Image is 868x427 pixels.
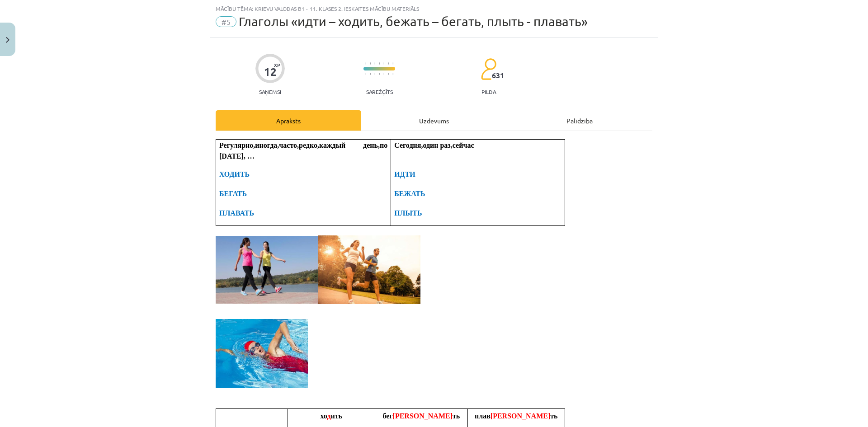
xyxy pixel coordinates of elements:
[388,62,389,65] img: icon-short-line-57e1e144782c952c97e751825c79c345078a6d821885a25fce030b3d8c18986b.svg
[550,412,557,420] span: ть
[388,73,389,75] img: icon-short-line-57e1e144782c952c97e751825c79c345078a6d821885a25fce030b3d8c18986b.svg
[453,141,474,149] span: сейчас
[379,73,380,75] img: icon-short-line-57e1e144782c952c97e751825c79c345078a6d821885a25fce030b3d8c18986b.svg
[219,152,244,160] span: [DATE]
[216,5,652,12] div: Mācību tēma: Krievu valodas b1 - 11. klases 2. ieskaites mācību materiāls
[383,62,384,65] img: icon-short-line-57e1e144782c952c97e751825c79c345078a6d821885a25fce030b3d8c18986b.svg
[374,73,375,75] img: icon-short-line-57e1e144782c952c97e751825c79c345078a6d821885a25fce030b3d8c18986b.svg
[392,62,393,65] img: icon-short-line-57e1e144782c952c97e751825c79c345078a6d821885a25fce030b3d8c18986b.svg
[219,190,247,197] span: БЕГАТЬ
[279,141,297,149] span: часто
[481,89,496,95] p: pilda
[374,62,375,65] img: icon-short-line-57e1e144782c952c97e751825c79c345078a6d821885a25fce030b3d8c18986b.svg
[327,412,330,420] span: д
[393,412,453,420] span: [PERSON_NAME]
[216,319,308,388] img: Как быстро научиться плавать взрослому и ребенку: реально ли за 10 дней освоить кроль в бассейне?
[255,141,277,149] span: иногда
[421,141,423,149] span: ,
[219,141,253,149] span: Регулярно
[379,62,380,65] img: icon-short-line-57e1e144782c952c97e751825c79c345078a6d821885a25fce030b3d8c18986b.svg
[363,141,378,149] span: день
[239,14,588,29] span: Глаголы «идти – ходить, бежать – бегать, плыть - плавать»
[382,412,392,420] span: бег
[366,89,393,95] p: Sarežģīts
[317,141,319,149] span: ,
[453,412,460,420] span: ть
[244,152,255,160] span: , …
[299,141,317,149] span: редко
[219,209,254,217] span: ПЛАВАТЬ
[423,141,438,149] span: один
[216,16,236,27] span: #5
[264,66,277,78] div: 12
[507,110,652,131] div: Palīdzība
[219,170,250,178] span: ХОДИТЬ
[216,110,361,131] div: Apraksts
[370,73,371,75] img: icon-short-line-57e1e144782c952c97e751825c79c345078a6d821885a25fce030b3d8c18986b.svg
[255,89,285,95] p: Saņemsi
[274,62,280,67] span: XP
[451,141,453,149] span: ,
[491,412,550,420] span: [PERSON_NAME]
[394,190,425,197] span: БЕЖАТЬ
[394,170,415,178] span: ИДТИ
[481,58,496,80] img: students-c634bb4e5e11cddfef0936a35e636f08e4e9abd3cc4e673bd6f9a4125e45ecb1.svg
[365,73,366,75] img: icon-short-line-57e1e144782c952c97e751825c79c345078a6d821885a25fce030b3d8c18986b.svg
[440,141,450,149] span: раз
[365,62,366,65] img: icon-short-line-57e1e144782c952c97e751825c79c345078a6d821885a25fce030b3d8c18986b.svg
[6,37,9,43] img: icon-close-lesson-0947bae3869378f0d4975bcd49f059093ad1ed9edebbc8119c70593378902aed.svg
[319,141,345,149] span: каждый
[475,412,491,420] span: плав
[370,62,371,65] img: icon-short-line-57e1e144782c952c97e751825c79c345078a6d821885a25fce030b3d8c18986b.svg
[394,209,422,217] span: ПЛЫТЬ
[361,110,507,131] div: Uzdevums
[253,141,255,149] span: ,
[394,141,421,149] span: Сегодня
[492,71,504,80] span: 631
[216,236,318,304] img: Новые лица
[392,73,393,75] img: icon-short-line-57e1e144782c952c97e751825c79c345078a6d821885a25fce030b3d8c18986b.svg
[383,73,384,75] img: icon-short-line-57e1e144782c952c97e751825c79c345078a6d821885a25fce030b3d8c18986b.svg
[380,141,387,149] span: по
[378,141,380,149] span: ,
[277,141,279,149] span: ,
[318,235,420,304] img: Как начать бегать по утрам? Топ простых и эффективных способ | Актуально | Заря над Неманом
[320,412,327,420] span: хо
[297,141,299,149] span: ,
[330,412,342,420] span: ить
